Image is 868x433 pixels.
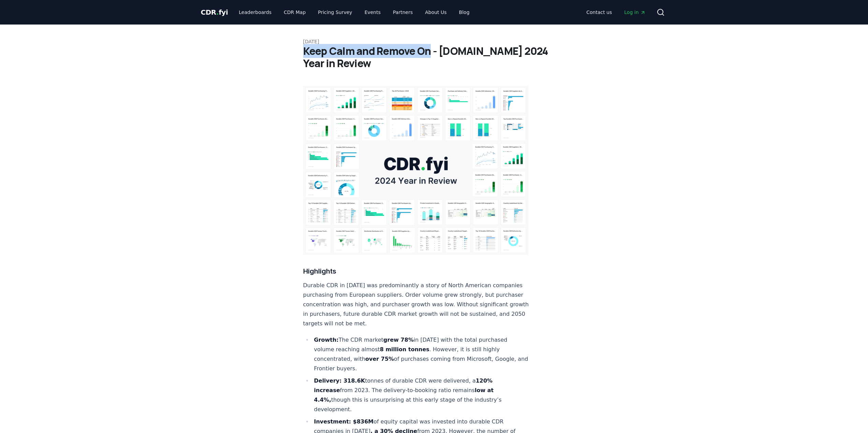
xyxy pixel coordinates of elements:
[312,335,529,373] li: The CDR market in [DATE] with the total purchased volume reaching almost . However, it is still h...
[278,6,311,18] a: CDR Map
[312,6,357,18] a: Pricing Survey
[314,418,374,425] strong: Investment: $836M
[365,356,394,362] strong: over 75%
[303,38,565,45] p: [DATE]
[233,6,475,18] nav: Main
[619,6,651,18] a: Log in
[624,9,645,16] span: Log in
[216,8,219,16] span: .
[303,86,529,255] img: blog post image
[201,7,228,17] a: CDR.fyi
[359,6,386,18] a: Events
[303,45,565,69] h1: Keep Calm and Remove On - [DOMAIN_NAME] 2024 Year in Review
[380,346,429,353] strong: 8 million tonnes
[581,6,617,18] a: Contact us
[233,6,277,18] a: Leaderboards
[201,8,228,16] span: CDR fyi
[387,6,418,18] a: Partners
[383,337,414,343] strong: grew 78%
[314,337,339,343] strong: Growth:
[303,281,529,328] p: Durable CDR in [DATE] was predominantly a story of North American companies purchasing from Europ...
[312,376,529,414] li: tonnes of durable CDR were delivered, a from 2023​. The delivery-to-booking ratio remains though ...
[581,6,651,18] nav: Main
[454,6,475,18] a: Blog
[420,6,452,18] a: About Us
[303,266,529,277] h3: Highlights
[314,377,365,384] strong: Delivery: 318.6K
